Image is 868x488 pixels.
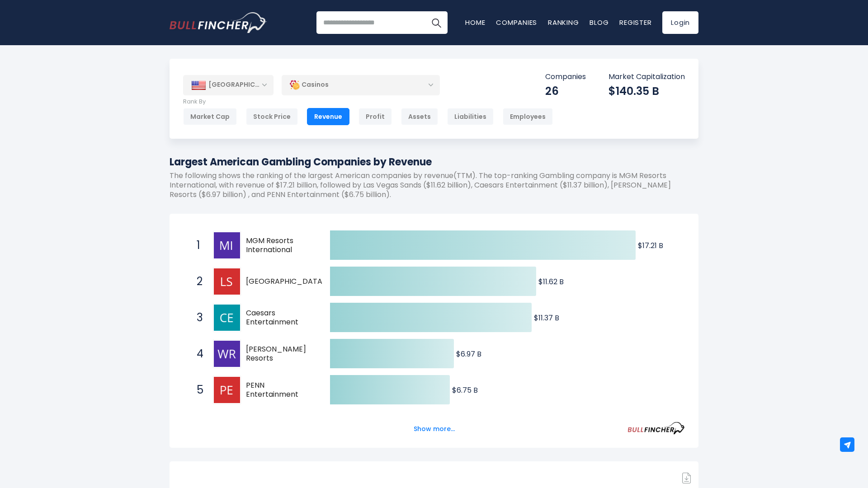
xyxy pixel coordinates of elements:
[170,12,267,33] a: Go to homepage
[619,18,651,27] a: Register
[170,155,698,169] h1: Largest American Gambling Companies by Revenue
[214,305,240,331] img: Caesars Entertainment
[534,313,559,323] text: $11.37 B
[359,108,392,125] div: Profit
[456,349,481,359] text: $6.97 B
[192,310,201,325] span: 3
[183,98,553,106] p: Rank By
[183,108,237,125] div: Market Cap
[246,236,314,255] span: MGM Resorts International
[246,277,325,286] span: [GEOGRAPHIC_DATA]
[170,12,267,33] img: Bullfincher logo
[465,18,485,27] a: Home
[401,108,438,125] div: Assets
[192,274,201,289] span: 2
[496,18,537,27] a: Companies
[503,108,553,125] div: Employees
[408,422,460,436] button: Show more...
[282,75,440,95] div: Casinos
[192,346,201,361] span: 4
[447,108,494,125] div: Liabilities
[192,382,201,398] span: 5
[609,72,685,82] p: Market Capitalization
[548,18,579,27] a: Ranking
[246,345,314,364] span: [PERSON_NAME] Resorts
[425,11,448,34] button: Search
[170,171,698,199] p: The following shows the ranking of the largest American companies by revenue(TTM). The top-rankin...
[452,385,478,395] text: $6.75 B
[246,108,298,125] div: Stock Price
[307,108,349,125] div: Revenue
[545,72,586,82] p: Companies
[638,240,663,251] text: $17.21 B
[246,309,314,328] span: Caesars Entertainment
[214,232,240,258] img: MGM Resorts International
[192,238,201,253] span: 1
[538,277,564,287] text: $11.62 B
[609,84,685,98] div: $140.35 B
[590,18,609,27] a: Blog
[662,11,698,34] a: Login
[545,84,586,98] div: 26
[214,341,240,367] img: Wynn Resorts
[246,381,314,400] span: PENN Entertainment
[183,75,274,95] div: [GEOGRAPHIC_DATA]
[214,268,240,295] img: Las Vegas Sands
[214,377,240,403] img: PENN Entertainment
